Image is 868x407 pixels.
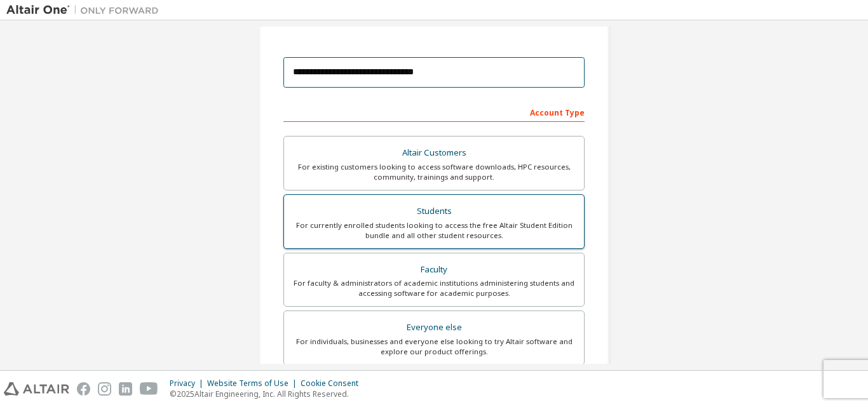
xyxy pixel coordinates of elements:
div: Website Terms of Use [207,378,301,389]
img: instagram.svg [98,382,111,396]
div: For currently enrolled students looking to access the free Altair Student Edition bundle and all ... [292,220,576,241]
div: Students [292,203,576,220]
img: facebook.svg [77,382,90,396]
img: altair_logo.svg [4,382,69,396]
div: Altair Customers [292,144,576,162]
div: Account Type [283,102,585,122]
div: Faculty [292,261,576,279]
div: Privacy [170,378,207,389]
img: linkedin.svg [119,382,132,396]
div: Everyone else [292,319,576,337]
img: Altair One [6,4,165,17]
div: For individuals, businesses and everyone else looking to try Altair software and explore our prod... [292,337,576,357]
div: For faculty & administrators of academic institutions administering students and accessing softwa... [292,278,576,298]
div: For existing customers looking to access software downloads, HPC resources, community, trainings ... [292,162,576,182]
div: Cookie Consent [301,378,366,389]
img: youtube.svg [140,382,158,396]
p: © 2025 Altair Engineering, Inc. All Rights Reserved. [170,389,366,399]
